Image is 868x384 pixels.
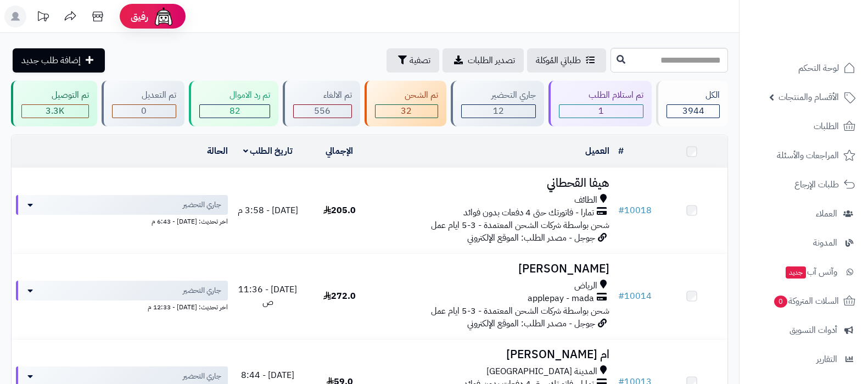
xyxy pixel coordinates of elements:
h3: هيفا القحطاني [379,177,609,190]
span: جوجل - مصدر الطلب: الموقع الإلكتروني [467,231,595,244]
div: 32 [376,105,438,118]
a: الكل3944 [654,81,730,126]
span: تصفية [410,54,430,67]
span: شحن بواسطة شركات الشحن المعتمدة - 3-5 ايام عمل [431,304,609,318]
a: تم التوصيل 3.3K [9,81,99,126]
div: 12 [462,105,535,118]
span: 3944 [682,104,704,118]
a: تم الالغاء 556 [281,81,362,126]
span: العملاء [816,206,837,221]
a: #10018 [618,204,652,217]
span: شحن بواسطة شركات الشحن المعتمدة - 3-5 ايام عمل [431,219,609,232]
div: اخر تحديث: [DATE] - 12:33 م [16,300,228,312]
span: رفيق [131,10,148,23]
div: الكل [667,89,720,102]
span: applepay - mada [528,292,594,305]
a: السلات المتروكة0 [746,288,861,314]
a: تم الشحن 32 [362,81,449,126]
span: السلات المتروكة [773,293,839,309]
span: تمارا - فاتورتك حتى 4 دفعات بدون فوائد [463,207,594,219]
a: تم التعديل 0 [99,81,187,126]
span: الرياض [574,280,597,292]
div: جاري التحضير [461,89,536,102]
span: تصدير الطلبات [468,54,515,67]
span: الطائف [574,194,597,207]
span: إضافة طلب جديد [21,54,81,67]
span: طلباتي المُوكلة [536,54,581,67]
a: الإجمالي [326,144,353,158]
span: المدونة [813,235,837,251]
a: تحديثات المنصة [29,5,57,30]
a: لوحة التحكم [746,55,861,81]
span: 82 [229,104,240,118]
div: تم الالغاء [293,89,352,102]
span: [DATE] - 3:58 م [238,204,298,217]
div: 82 [200,105,270,118]
span: 12 [493,104,504,118]
span: 0 [774,296,787,308]
span: 0 [141,104,147,118]
span: [DATE] - 11:36 ص [238,283,297,309]
span: جاري التحضير [183,199,221,210]
span: جديد [786,266,806,279]
span: 205.0 [323,204,356,217]
span: 272.0 [323,290,356,303]
span: التقارير [816,352,837,367]
a: العملاء [746,201,861,227]
span: وآتس آب [785,264,837,280]
a: # [618,144,624,158]
div: تم استلام الطلب [559,89,644,102]
div: 3261 [22,105,88,118]
span: الأقسام والمنتجات [779,90,839,105]
button: تصفية [387,48,439,73]
span: 1 [598,104,604,118]
a: الطلبات [746,113,861,140]
span: 3.3K [46,104,64,118]
img: ai-face.png [153,5,175,27]
a: تصدير الطلبات [443,48,524,73]
span: لوحة التحكم [798,60,839,76]
div: 1 [559,105,643,118]
span: جوجل - مصدر الطلب: الموقع الإلكتروني [467,317,595,330]
div: 0 [113,105,176,118]
h3: ام [PERSON_NAME] [379,348,609,361]
span: الطلبات [814,119,839,134]
a: طلباتي المُوكلة [527,48,606,73]
img: logo-2.png [793,31,858,54]
span: 32 [401,104,412,118]
div: تم رد الاموال [199,89,270,102]
span: # [618,290,624,303]
a: التقارير [746,346,861,372]
a: المدونة [746,230,861,256]
a: تم رد الاموال 82 [187,81,281,126]
span: جاري التحضير [183,285,221,296]
a: المراجعات والأسئلة [746,142,861,169]
a: #10014 [618,290,652,303]
a: أدوات التسويق [746,317,861,343]
h3: [PERSON_NAME] [379,263,609,275]
a: تم استلام الطلب 1 [546,81,654,126]
span: جاري التحضير [183,371,221,382]
div: اخر تحديث: [DATE] - 6:43 م [16,215,228,226]
a: إضافة طلب جديد [13,48,105,73]
a: الحالة [207,144,228,158]
span: طلبات الإرجاع [794,177,839,192]
span: أدوات التسويق [789,322,837,338]
a: طلبات الإرجاع [746,171,861,198]
span: المدينة [GEOGRAPHIC_DATA] [486,365,597,378]
span: المراجعات والأسئلة [777,148,839,163]
a: جاري التحضير 12 [449,81,546,126]
a: العميل [585,144,609,158]
a: وآتس آبجديد [746,259,861,285]
span: 556 [314,104,331,118]
div: 556 [294,105,351,118]
div: تم الشحن [375,89,439,102]
span: # [618,204,624,217]
div: تم التوصيل [21,89,89,102]
a: تاريخ الطلب [243,144,293,158]
div: تم التعديل [112,89,177,102]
